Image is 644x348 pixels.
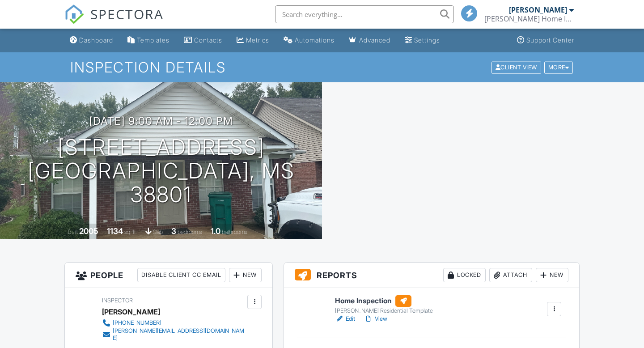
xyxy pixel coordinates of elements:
[79,36,113,44] div: Dashboard
[113,327,245,342] div: [PERSON_NAME][EMAIL_ADDRESS][DOMAIN_NAME]
[491,61,541,73] div: Client View
[489,268,532,282] div: Attach
[222,229,247,235] span: bathrooms
[180,32,226,49] a: Contacts
[137,36,169,44] div: Templates
[124,229,137,235] span: sq. ft.
[359,36,390,44] div: Advanced
[509,5,567,14] div: [PERSON_NAME]
[284,263,579,288] h3: Reports
[124,32,173,49] a: Templates
[178,229,202,235] span: bedrooms
[536,268,568,282] div: New
[102,327,245,342] a: [PERSON_NAME][EMAIL_ADDRESS][DOMAIN_NAME]
[153,229,163,235] span: slab
[211,226,220,236] div: 1.0
[64,4,84,24] img: The Best Home Inspection Software - Spectora
[295,36,335,44] div: Automations
[345,32,394,49] a: Advanced
[102,318,245,327] a: [PHONE_NUMBER]
[526,36,574,44] div: Support Center
[14,136,308,206] h1: [STREET_ADDRESS] [GEOGRAPHIC_DATA], MS 38801
[246,36,269,44] div: Metrics
[70,59,574,75] h1: Inspection Details
[335,307,433,314] div: [PERSON_NAME] Residential Template
[335,314,355,323] a: Edit
[364,314,387,323] a: View
[280,32,338,49] a: Automations (Basic)
[233,32,273,49] a: Metrics
[102,305,160,318] div: [PERSON_NAME]
[229,268,262,282] div: New
[137,268,225,282] div: Disable Client CC Email
[113,319,161,327] div: [PHONE_NUMBER]
[484,14,574,23] div: Filgo Home Inspections
[102,297,133,304] span: Inspector
[335,295,433,307] h6: Home Inspection
[66,32,117,49] a: Dashboard
[513,32,578,49] a: Support Center
[443,268,486,282] div: Locked
[79,226,98,236] div: 2005
[335,295,433,315] a: Home Inspection [PERSON_NAME] Residential Template
[275,5,454,23] input: Search everything...
[90,4,164,23] span: SPECTORA
[64,12,164,31] a: SPECTORA
[491,64,543,70] a: Client View
[401,32,444,49] a: Settings
[89,115,233,127] h3: [DATE] 9:00 am - 12:00 pm
[107,226,123,236] div: 1134
[65,263,272,288] h3: People
[544,61,573,73] div: More
[194,36,222,44] div: Contacts
[68,229,78,235] span: Built
[171,226,176,236] div: 3
[414,36,440,44] div: Settings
